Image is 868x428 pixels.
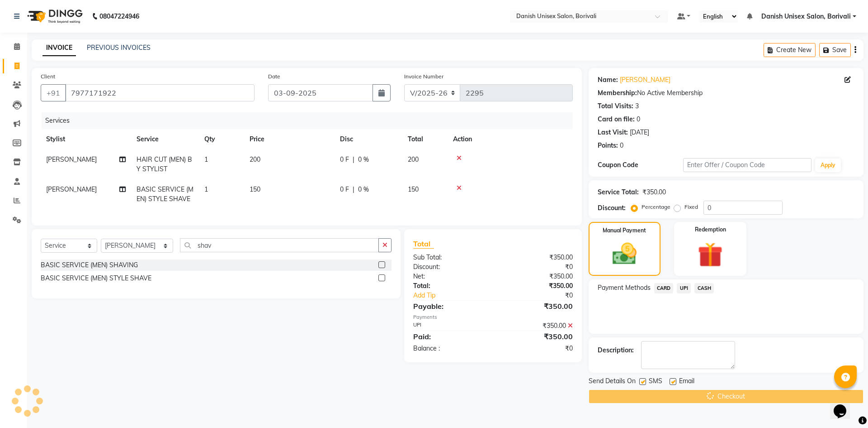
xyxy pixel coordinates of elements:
[406,344,493,353] div: Balance :
[598,203,626,213] div: Discount:
[598,115,635,124] div: Card on file:
[493,272,579,281] div: ₹350.00
[654,283,674,293] span: CARD
[635,101,639,111] div: 3
[598,160,683,170] div: Coupon Code
[402,129,448,149] th: Total
[683,158,811,172] input: Enter Offer / Coupon Code
[637,115,640,124] div: 0
[620,75,670,85] a: [PERSON_NAME]
[493,253,579,262] div: ₹350.00
[204,155,208,164] span: 1
[406,253,493,262] div: Sub Total:
[204,185,208,193] span: 1
[87,43,151,52] a: PREVIOUS INVOICES
[764,43,816,57] button: Create New
[598,346,634,355] div: Description:
[408,185,419,193] span: 150
[642,203,670,211] label: Percentage
[199,129,244,149] th: Qty
[598,141,618,150] div: Points:
[507,291,579,300] div: ₹0
[679,376,694,388] span: Email
[353,185,354,194] span: |
[690,239,731,270] img: _gift.svg
[358,155,369,164] span: 0 %
[406,262,493,272] div: Discount:
[620,141,623,150] div: 0
[493,281,579,291] div: ₹350.00
[598,283,651,293] span: Payment Methods
[99,4,139,29] b: 08047224946
[250,185,260,193] span: 150
[642,188,666,197] div: ₹350.00
[493,321,579,331] div: ₹350.00
[137,185,193,203] span: BASIC SERVICE (MEN) STYLE SHAVE
[598,188,639,197] div: Service Total:
[815,159,841,172] button: Apply
[493,262,579,272] div: ₹0
[493,344,579,353] div: ₹0
[695,226,726,234] label: Redemption
[493,331,579,342] div: ₹350.00
[589,376,636,388] span: Send Details On
[830,392,859,419] iframe: chat widget
[41,274,151,283] div: BASIC SERVICE (MEN) STYLE SHAVE
[605,240,644,268] img: _cash.svg
[335,129,402,149] th: Disc
[65,84,255,101] input: Search by Name/Mobile/Email/Code
[598,88,854,98] div: No Active Membership
[819,43,851,57] button: Save
[448,129,573,149] th: Action
[761,12,851,21] span: Danish Unisex Salon, Borivali
[406,301,493,312] div: Payable:
[677,283,691,293] span: UPI
[649,376,662,388] span: SMS
[41,84,66,101] button: +91
[340,185,349,194] span: 0 F
[268,72,280,81] label: Date
[493,301,579,312] div: ₹350.00
[137,155,192,173] span: HAIR CUT (MEN) BY STYLIST
[406,272,493,281] div: Net:
[42,112,580,129] div: Services
[406,281,493,291] div: Total:
[603,226,646,235] label: Manual Payment
[408,155,419,164] span: 200
[598,101,633,111] div: Total Visits:
[413,313,573,321] div: Payments
[46,155,97,164] span: [PERSON_NAME]
[42,40,76,56] a: INVOICE
[694,283,714,293] span: CASH
[684,203,698,211] label: Fixed
[46,185,97,193] span: [PERSON_NAME]
[41,72,55,81] label: Client
[340,155,349,164] span: 0 F
[598,128,628,137] div: Last Visit:
[358,185,369,194] span: 0 %
[406,321,493,331] div: UPI
[244,129,335,149] th: Price
[406,291,507,300] a: Add Tip
[180,238,379,252] input: Search or Scan
[250,155,260,164] span: 200
[23,4,85,29] img: logo
[406,331,493,342] div: Paid:
[598,88,637,98] div: Membership:
[598,75,618,85] div: Name:
[630,128,649,137] div: [DATE]
[404,72,443,81] label: Invoice Number
[353,155,354,164] span: |
[413,239,434,249] span: Total
[41,260,138,270] div: BASIC SERVICE (MEN) SHAVING
[41,129,131,149] th: Stylist
[131,129,199,149] th: Service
